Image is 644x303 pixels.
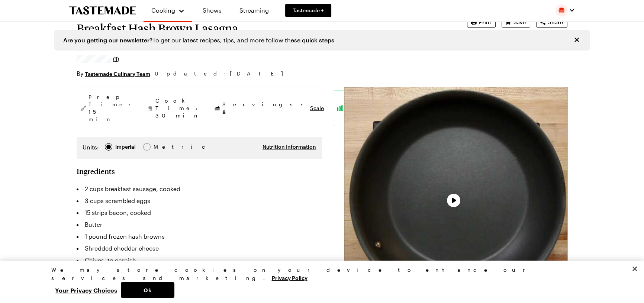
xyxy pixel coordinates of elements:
div: Imperial Metric [83,143,169,153]
span: Save [513,19,526,26]
a: Tastemade + [285,4,331,17]
span: Imperial [115,143,136,151]
span: Share [548,19,563,26]
span: Cooking [151,7,175,14]
div: To get our latest recipes, tips, and more follow these [63,36,334,45]
div: We may store cookies on your device to enhance our services and marketing. [51,266,587,282]
span: (1) [113,55,119,62]
span: Prep Time: 15 min [88,93,135,123]
span: 8 [222,108,226,115]
span: Cook Time: 30 min [155,97,202,119]
p: By [77,69,150,78]
button: Save recipe [502,17,530,28]
button: Profile picture [556,4,575,16]
button: Cooking [151,3,185,18]
li: Butter [77,219,322,231]
button: Your Privacy Choices [51,282,121,298]
span: Are you getting our newsletter? [63,36,152,43]
a: Tastemade Culinary Team [85,70,150,78]
li: Chives, to garnish [77,254,322,266]
li: 1 pound frozen hash browns [77,231,322,242]
a: quick steps [302,36,334,43]
li: 3 cups scrambled eggs [77,195,322,207]
li: Shredded cheddar cheese [77,242,322,254]
a: To Tastemade Home Page [69,6,136,15]
span: Metric [154,143,170,151]
li: 2 cups breakfast sausage, cooked [77,183,322,195]
h1: Breakfast Hash Brown Lasagna [77,22,446,35]
span: Servings: [222,101,306,116]
li: 15 strips bacon, cooked [77,207,322,219]
h2: Ingredients [77,167,115,175]
img: Profile picture [556,4,567,16]
button: Scale [310,104,324,112]
button: Close [573,36,581,44]
div: Privacy [51,266,587,298]
button: Share [536,17,567,28]
span: Updated : [DATE] [155,70,290,78]
button: Play Video [447,194,460,207]
a: More information about your privacy, opens in a new tab [272,274,307,281]
span: Print [479,19,491,26]
button: Close [627,261,643,277]
span: Tastemade + [293,7,324,14]
button: Nutrition Information [263,143,316,151]
button: Print [467,17,496,28]
label: Units: [83,143,99,152]
button: Ok [121,282,174,298]
a: 4/5 stars from 1 reviews [77,56,119,62]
